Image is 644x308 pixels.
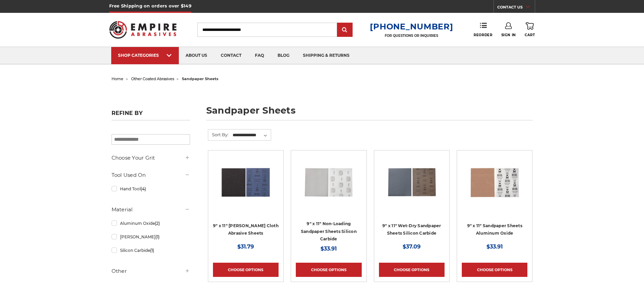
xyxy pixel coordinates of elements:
div: SHOP CATEGORIES [118,53,172,58]
a: Quick view [471,175,518,189]
input: Submit [338,23,352,37]
a: Reorder [474,22,492,37]
a: about us [179,47,214,64]
a: 9" x 11" Sandpaper Sheets Aluminum Oxide [462,155,527,221]
span: $37.09 [403,243,421,250]
h5: Choose Your Grit [112,154,190,162]
a: Hand Tool [112,183,190,195]
a: Choose Options [379,263,445,277]
a: 9" x 11" Wet-Dry Sandpaper Sheets Silicon Carbide [379,155,445,221]
label: Sort By: [208,129,229,140]
h5: Tool Used On [112,171,190,179]
span: $33.91 [486,243,503,250]
a: Choose Options [213,263,279,277]
a: shipping & returns [296,47,356,64]
span: $33.91 [320,245,337,252]
span: (4) [141,186,146,191]
a: 9" x 11" Wet-Dry Sandpaper Sheets Silicon Carbide [382,223,441,236]
span: sandpaper sheets [182,76,218,81]
img: 9" x 11" Wet-Dry Sandpaper Sheets Silicon Carbide [385,155,439,209]
a: CONTACT US [497,3,535,13]
a: Choose Options [296,263,361,277]
a: Choose Options [462,263,527,277]
img: 9 inch x 11 inch Silicon Carbide Sandpaper Sheet [302,155,356,209]
span: Cart [525,33,535,37]
a: 9" x 11" Emery Cloth Sheets [213,155,279,221]
a: Cart [525,22,535,37]
a: 9" x 11" Sandpaper Sheets Aluminum Oxide [467,223,522,236]
span: $31.79 [237,243,254,250]
a: [PHONE_NUMBER] [370,22,453,31]
a: 9" x 11" Non-Loading Sandpaper Sheets Silicon Carbide [301,221,357,241]
p: FOR QUESTIONS OR INQUIRIES [370,33,453,38]
img: 9" x 11" Sandpaper Sheets Aluminum Oxide [468,155,522,209]
a: Silicon Carbide [112,244,190,256]
a: 9 inch x 11 inch Silicon Carbide Sandpaper Sheet [296,155,361,221]
a: contact [214,47,248,64]
h5: Other [112,267,190,275]
img: 9" x 11" Emery Cloth Sheets [219,155,273,209]
span: (1) [150,248,154,253]
span: Reorder [474,33,492,37]
span: Sign In [501,33,516,37]
span: (1) [156,234,160,239]
h1: sandpaper sheets [206,106,533,120]
a: other coated abrasives [131,76,174,81]
a: blog [271,47,296,64]
a: faq [248,47,271,64]
a: 9" x 11" [PERSON_NAME] Cloth Abrasive Sheets [213,223,279,236]
h5: Material [112,206,190,214]
a: home [112,76,123,81]
a: Quick view [388,175,435,189]
select: Sort By: [232,130,271,140]
a: Quick view [305,175,352,189]
a: [PERSON_NAME] [112,231,190,243]
img: Empire Abrasives [109,17,177,43]
h5: Refine by [112,110,190,120]
a: Quick view [222,175,269,189]
span: (2) [155,221,160,226]
a: Aluminum Oxide [112,217,190,229]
